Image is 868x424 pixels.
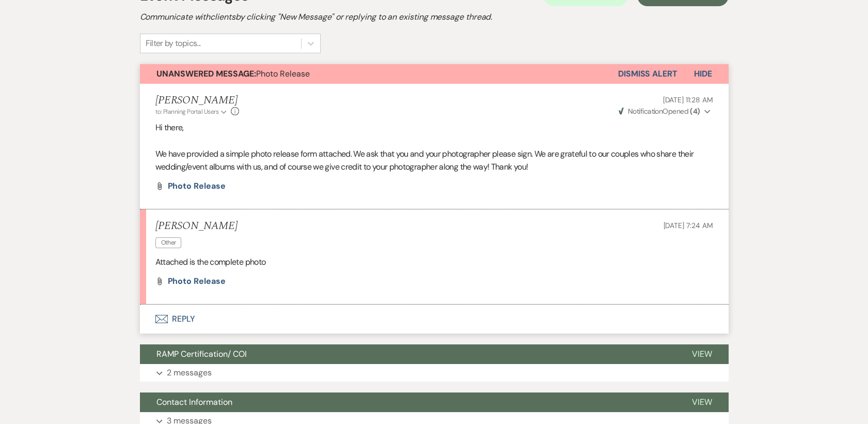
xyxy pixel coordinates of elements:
h5: [PERSON_NAME] [155,220,238,233]
div: Filter by topics... [146,37,201,50]
span: Other [155,237,182,248]
span: View [692,349,712,359]
button: NotificationOpened (4) [617,106,713,117]
span: Hide [694,68,712,79]
span: to: Planning Portal Users [155,108,219,116]
a: Photo Release [168,182,226,190]
span: Contact Information [156,397,232,407]
p: We have provided a simple photo release form attached. We ask that you and your photographer plea... [155,147,713,174]
span: Photo release [168,276,226,286]
button: RAMP Certification/ COI [140,344,675,364]
p: Hi there, [155,121,713,134]
span: [DATE] 7:24 AM [663,221,713,230]
span: [DATE] 11:28 AM [663,95,713,104]
button: Reply [140,305,729,334]
strong: Unanswered Message: [156,68,256,79]
p: Attached is the complete photo [155,255,713,269]
p: 2 messages [167,366,212,380]
span: View [692,397,712,407]
button: 2 messages [140,364,729,382]
span: Opened [619,107,700,116]
a: Photo release [168,277,226,285]
h5: [PERSON_NAME] [155,94,240,107]
button: Dismiss Alert [618,64,677,84]
button: to: Planning Portal Users [155,107,229,116]
button: Contact Information [140,392,675,412]
button: View [675,392,729,412]
button: Hide [677,64,729,84]
button: View [675,344,729,364]
span: Notification [628,107,662,116]
span: RAMP Certification/ COI [156,349,247,359]
span: Photo Release [168,180,226,191]
h2: Communicate with clients by clicking "New Message" or replying to an existing message thread. [140,11,729,23]
button: Unanswered Message:Photo Release [140,64,618,84]
strong: ( 4 ) [690,107,700,116]
span: Photo Release [156,68,310,79]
